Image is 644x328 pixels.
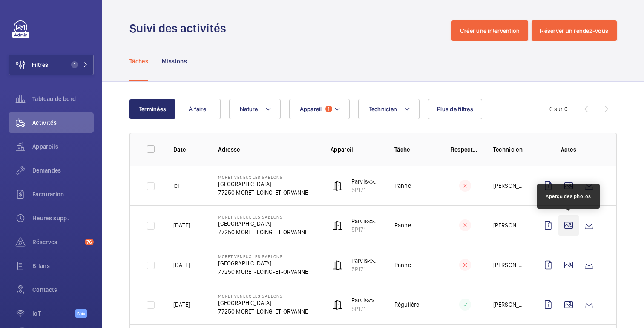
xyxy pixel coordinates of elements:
[428,99,482,119] button: Plus de filtres
[218,229,308,236] font: 77250 MORET-LOING-ET-ORVANNE
[173,301,190,308] font: [DATE]
[175,99,221,119] button: À faire
[218,299,271,306] font: [GEOGRAPHIC_DATA]
[546,193,591,200] div: Aperçu des photos
[32,61,48,68] font: Filtres
[218,308,308,315] font: 77250 MORET-LOING-ET-ORVANNE
[351,257,409,264] font: Parvis<>Accès Hall BV
[74,62,76,68] font: 1
[32,167,61,174] font: Demandes
[351,178,409,185] font: Parvis<>Accès Hall BV
[289,99,350,119] button: Appareil1
[549,106,568,112] font: 0 sur 0
[358,99,420,119] button: Technicien
[9,55,94,75] button: Filtres1
[129,21,226,35] font: Suivi des activités
[351,218,409,224] font: Parvis<>Accès Hall BV
[86,239,92,245] font: 76
[451,146,500,153] font: Respecter le délai
[32,286,57,293] font: Contacts
[532,20,617,41] button: Réserver un rendez-vous
[351,187,366,193] font: 5P171
[240,106,258,112] font: Nature
[369,106,397,112] font: Technicien
[77,311,85,316] font: Bêta
[218,146,240,153] font: Adresse
[32,119,57,126] font: Activités
[493,301,536,308] font: [PERSON_NAME]
[173,182,180,189] font: Ici
[561,146,576,153] font: Actes
[493,146,523,153] font: Technicien
[32,262,50,269] font: Bilans
[394,301,420,308] font: Régulière
[218,220,271,227] font: [GEOGRAPHIC_DATA]
[460,27,520,34] font: Créer une intervention
[300,106,322,112] font: Appareil
[173,222,190,229] font: [DATE]
[173,146,186,153] font: Date
[328,106,330,112] font: 1
[394,182,411,189] font: Panne
[351,297,409,304] font: Parvis<>Accès Hall BV
[129,99,175,119] button: Terminées
[218,181,271,187] font: [GEOGRAPHIC_DATA]
[333,220,343,230] img: automatic_door.svg
[218,254,283,259] font: MORET VENEUX LES SABLONS
[351,266,366,273] font: 5P171
[333,299,343,310] img: automatic_door.svg
[218,268,308,275] font: 77250 MORET-LOING-ET-ORVANNE
[394,262,411,268] font: Panne
[32,215,69,222] font: Heures supp.
[333,181,343,191] img: automatic_door.svg
[493,262,536,268] font: [PERSON_NAME]
[394,222,411,229] font: Panne
[218,260,271,267] font: [GEOGRAPHIC_DATA]
[331,146,354,153] font: Appareil
[451,20,529,41] button: Créer une intervention
[351,226,366,233] font: 5P171
[351,305,366,312] font: 5P171
[229,99,281,119] button: Nature
[493,222,536,229] font: [PERSON_NAME]
[32,95,76,102] font: Tableau de bord
[32,310,41,317] font: IoT
[493,182,536,189] font: [PERSON_NAME]
[218,214,283,219] font: MORET VENEUX LES SABLONS
[173,262,190,268] font: [DATE]
[218,189,308,196] font: 77250 MORET-LOING-ET-ORVANNE
[540,27,608,34] font: Réserver un rendez-vous
[189,106,206,112] font: À faire
[218,293,283,299] font: MORET VENEUX LES SABLONS
[32,143,58,150] font: Appareils
[32,191,64,198] font: Facturation
[162,58,187,65] font: Missions
[437,106,473,112] font: Plus de filtres
[129,58,148,65] font: Tâches
[218,175,283,180] font: MORET VENEUX LES SABLONS
[394,146,410,153] font: Tâche
[32,239,57,245] font: Réserves
[139,106,166,112] font: Terminées
[333,260,343,270] img: automatic_door.svg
